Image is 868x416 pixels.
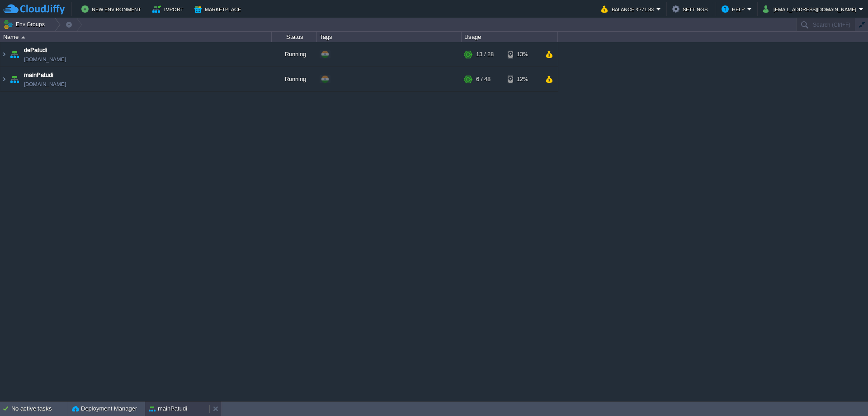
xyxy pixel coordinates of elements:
[476,42,494,67] div: 13 / 28
[152,4,186,14] button: Import
[272,42,317,67] div: Running
[3,4,65,15] img: CloudJiffy
[508,42,537,67] div: 13%
[8,42,21,67] img: AMDAwAAAACH5BAEAAAAALAAAAAABAAEAAAICRAEAOw==
[149,404,187,413] button: mainPatudi
[21,36,25,38] img: AMDAwAAAACH5BAEAAAAALAAAAAABAAEAAAICRAEAOw==
[601,4,656,14] button: Balance ₹771.83
[0,67,8,91] img: AMDAwAAAACH5BAEAAAAALAAAAAABAAEAAAICRAEAOw==
[8,67,21,91] img: AMDAwAAAACH5BAEAAAAALAAAAAABAAEAAAICRAEAOw==
[722,4,747,14] button: Help
[3,18,48,31] button: Env Groups
[72,404,137,413] button: Deployment Manager
[763,4,859,14] button: [EMAIL_ADDRESS][DOMAIN_NAME]
[81,4,144,14] button: New Environment
[194,4,244,14] button: Marketplace
[11,402,68,416] div: No active tasks
[0,42,8,67] img: AMDAwAAAACH5BAEAAAAALAAAAAABAAEAAAICRAEAOw==
[508,67,537,91] div: 12%
[24,71,53,80] a: mainPatudi
[830,380,859,407] iframe: chat widget
[1,32,271,42] div: Name
[272,32,316,42] div: Status
[24,46,47,55] a: dePatudi
[272,67,317,91] div: Running
[24,80,66,89] span: [DOMAIN_NAME]
[476,67,491,91] div: 6 / 48
[672,4,710,14] button: Settings
[462,32,557,42] div: Usage
[24,55,66,64] span: [DOMAIN_NAME]
[317,32,461,42] div: Tags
